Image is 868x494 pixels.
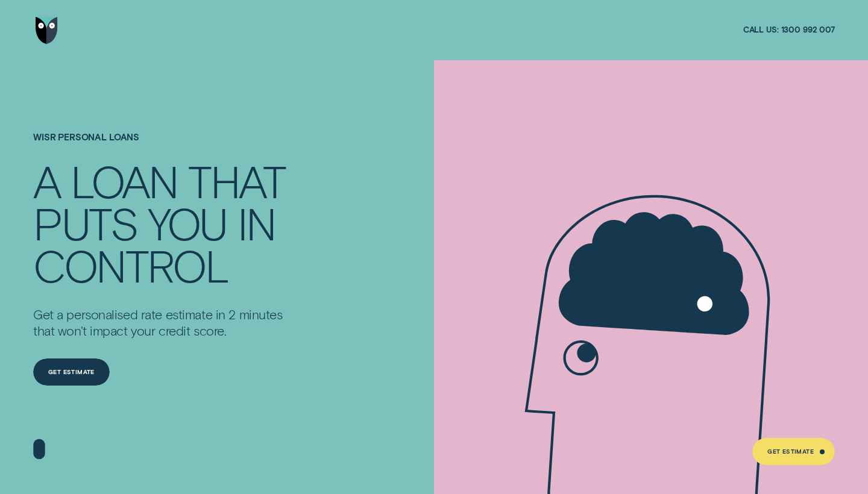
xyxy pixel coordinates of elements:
div: YOU [148,202,227,244]
div: LOAN [71,160,178,202]
a: Get Estimate [752,438,835,465]
div: A [33,160,60,202]
a: Call us:1300 992 007 [743,25,835,35]
h1: Wisr Personal Loans [33,132,294,160]
img: Wisr [36,17,58,44]
p: Get a personalised rate estimate in 2 minutes that won't impact your credit score. [33,306,294,339]
span: Call us: [743,25,779,35]
h4: A LOAN THAT PUTS YOU IN CONTROL [33,160,294,286]
a: Get Estimate [33,358,110,386]
div: THAT [188,160,285,202]
div: PUTS [33,202,137,244]
div: CONTROL [33,244,228,286]
span: 1300 992 007 [781,25,835,35]
div: IN [237,202,275,244]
